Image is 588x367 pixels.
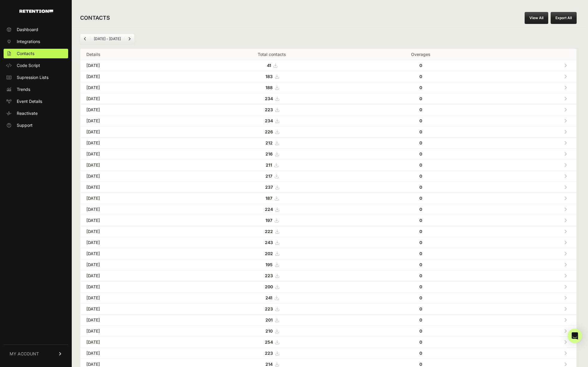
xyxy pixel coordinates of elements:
a: Dashboard [4,25,68,34]
a: 217 [265,173,278,179]
a: Event Details [4,97,68,106]
td: [DATE] [80,127,188,138]
strong: 0 [419,339,422,345]
strong: 183 [265,74,273,79]
a: Next [125,34,134,44]
button: Export All [551,12,577,24]
strong: 0 [419,185,422,190]
a: 234 [265,118,279,123]
strong: 222 [265,229,273,234]
span: Integrations [17,39,40,45]
td: [DATE] [80,182,188,193]
h2: CONTACTS [80,14,110,22]
strong: 0 [419,118,422,123]
a: 195 [265,262,279,267]
strong: 0 [419,74,422,79]
strong: 243 [265,240,273,245]
a: Integrations [4,37,68,46]
strong: 0 [419,306,422,311]
strong: 187 [265,196,272,201]
strong: 0 [419,351,422,356]
a: 202 [265,251,279,256]
span: Reactivate [17,110,38,116]
a: View All [525,12,548,24]
a: 223 [265,351,279,356]
strong: 0 [419,218,422,223]
a: Support [4,121,68,130]
strong: 0 [419,262,422,267]
strong: 0 [419,295,422,300]
td: [DATE] [80,171,188,182]
td: [DATE] [80,237,188,248]
a: Code Script [4,61,68,70]
td: [DATE] [80,193,188,204]
td: [DATE] [80,259,188,270]
td: [DATE] [80,160,188,171]
strong: 0 [419,362,422,367]
a: Reactivate [4,109,68,118]
strong: 0 [419,63,422,68]
strong: 216 [265,151,273,156]
strong: 0 [419,196,422,201]
strong: 0 [419,151,422,156]
td: [DATE] [80,60,188,71]
span: Supression Lists [17,74,48,80]
span: Dashboard [17,27,38,33]
a: 197 [265,218,278,223]
span: Event Details [17,98,42,104]
strong: 214 [265,362,273,367]
strong: 0 [419,129,422,134]
td: [DATE] [80,226,188,237]
td: [DATE] [80,82,188,93]
strong: 0 [419,251,422,256]
span: MY ACCOUNT [10,351,39,357]
a: 224 [265,207,279,212]
strong: 0 [419,107,422,112]
a: Previous [80,34,90,44]
strong: 0 [419,96,422,101]
strong: 234 [265,118,273,123]
strong: 241 [265,295,272,300]
a: 237 [265,185,279,190]
strong: 234 [265,96,273,101]
td: [DATE] [80,348,188,359]
strong: 0 [419,328,422,334]
strong: 197 [265,218,272,223]
strong: 224 [265,207,273,212]
a: 212 [265,140,279,145]
td: [DATE] [80,104,188,115]
strong: 200 [265,284,273,289]
a: 241 [265,295,278,300]
a: 211 [266,162,278,167]
strong: 223 [265,273,273,278]
strong: 202 [265,251,273,256]
td: [DATE] [80,215,188,226]
a: 223 [265,306,279,311]
td: [DATE] [80,281,188,293]
a: 41 [267,63,277,68]
a: 222 [265,229,279,234]
a: 254 [265,339,279,345]
td: [DATE] [80,304,188,315]
strong: 223 [265,306,273,311]
strong: 0 [419,229,422,234]
span: Contacts [17,51,34,57]
td: [DATE] [80,204,188,215]
strong: 211 [266,162,272,167]
strong: 254 [265,339,273,345]
strong: 210 [265,328,273,334]
strong: 0 [419,140,422,145]
td: [DATE] [80,326,188,337]
td: [DATE] [80,315,188,326]
td: [DATE] [80,93,188,104]
strong: 223 [265,351,273,356]
strong: 0 [419,207,422,212]
strong: 217 [265,173,272,179]
span: Trends [17,86,30,92]
a: Trends [4,85,68,94]
td: [DATE] [80,71,188,82]
a: 223 [265,273,279,278]
strong: 188 [265,85,273,90]
a: 183 [265,74,279,79]
img: Retention.com [19,10,53,13]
